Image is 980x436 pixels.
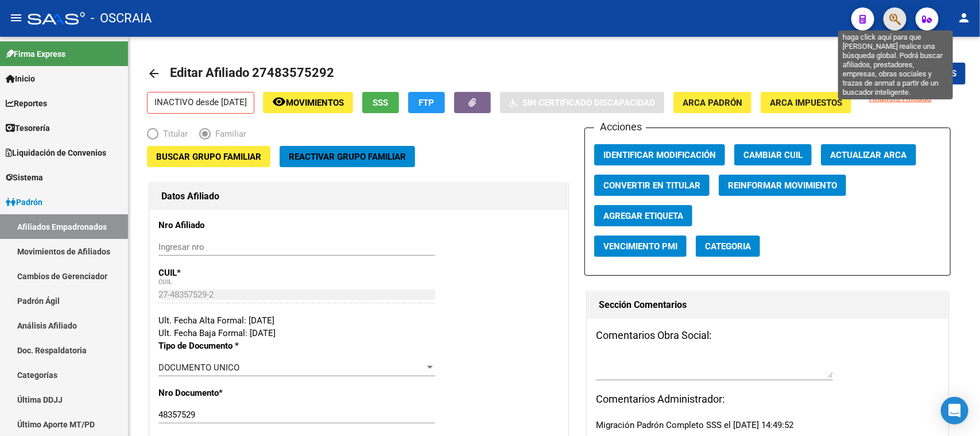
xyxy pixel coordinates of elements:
[876,69,956,79] span: Guardar cambios
[6,97,47,110] span: Reportes
[6,171,43,184] span: Sistema
[6,146,106,159] span: Liquidación de Convenios
[158,339,278,352] p: Tipo de Documento *
[147,92,254,114] p: INACTIVO desde [DATE]
[770,98,842,108] span: ARCA Impuestos
[696,236,760,257] button: Categoria
[719,175,846,196] button: Reinformar Movimiento
[594,144,725,165] button: Identificar Modificación
[362,92,399,113] button: SSS
[280,146,415,167] button: Reactivar Grupo Familiar
[603,211,683,221] span: Agregar Etiqueta
[705,241,751,252] span: Categoria
[830,150,907,160] span: Actualizar ARCA
[6,72,35,85] span: Inicio
[869,93,932,103] span: Análisis Afiliado
[603,150,716,160] span: Identificar Modificación
[596,391,940,407] h3: Comentarios Administrador:
[9,11,23,25] mat-icon: menu
[147,67,161,80] mat-icon: arrow_back
[158,128,188,140] span: Titular
[957,11,971,25] mat-icon: person
[853,63,966,84] button: Guardar cambios
[603,241,677,252] span: Vencimiento PMI
[272,95,286,109] mat-icon: remove_red_eye
[6,196,42,209] span: Padrón
[147,131,258,141] mat-radio-group: Elija una opción
[147,146,270,167] button: Buscar Grupo Familiar
[91,6,152,31] span: - OSCRAIA
[158,387,278,399] p: Nro Documento
[6,48,65,60] span: Firma Express
[821,144,916,165] button: Actualizar ARCA
[594,175,710,196] button: Convertir en Titular
[761,92,851,113] button: ARCA Impuestos
[941,397,969,425] div: Open Intercom Messenger
[158,314,559,327] div: Ult. Fecha Alta Formal: [DATE]
[289,152,406,162] span: Reactivar Grupo Familiar
[728,180,837,191] span: Reinformar Movimiento
[594,119,646,135] h3: Acciones
[862,66,876,80] mat-icon: save
[596,327,940,344] h3: Comentarios Obra Social:
[211,128,246,140] span: Familiar
[373,98,389,108] span: SSS
[522,98,655,108] span: Sin Certificado Discapacidad
[734,144,812,165] button: Cambiar CUIL
[286,98,344,108] span: Movimientos
[158,219,278,231] p: Nro Afiliado
[500,92,664,113] button: Sin Certificado Discapacidad
[158,267,278,279] p: CUIL
[408,92,445,113] button: FTP
[158,327,559,339] div: Ult. Fecha Baja Formal: [DATE]
[603,180,700,191] span: Convertir en Titular
[263,92,353,113] button: Movimientos
[170,65,334,80] span: Editar Afiliado 27483575292
[594,205,692,226] button: Agregar Etiqueta
[161,187,556,206] h1: Datos Afiliado
[673,92,752,113] button: ARCA Padrón
[419,98,435,108] span: FTP
[743,150,803,160] span: Cambiar CUIL
[594,236,687,257] button: Vencimiento PMI
[156,152,261,162] span: Buscar Grupo Familiar
[599,296,937,314] h1: Sección Comentarios
[158,362,239,373] span: DOCUMENTO UNICO
[6,122,50,134] span: Tesorería
[683,98,742,108] span: ARCA Padrón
